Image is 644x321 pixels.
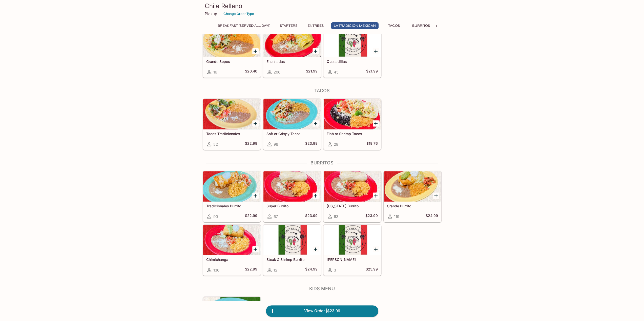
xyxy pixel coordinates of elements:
h5: Fish or Shrimp Tacos [327,132,378,136]
span: 28 [334,142,338,147]
h5: $24.99 [305,267,318,273]
a: Quesadillas45$21.99 [323,27,381,78]
div: Grande Sopes [203,27,260,57]
button: Breakfast (Served ALL DAY!) [215,22,273,29]
h5: Tradicionales Burrito [206,204,257,208]
h5: $23.99 [305,141,318,147]
span: 136 [213,268,219,273]
h5: $24.99 [426,213,438,219]
a: Fish or Shrimp Tacos28$19.76 [323,99,381,150]
span: 96 [274,142,278,147]
h5: $25.99 [366,267,378,273]
button: Add Soft or Crispy Tacos [313,120,319,127]
span: 1 [268,308,276,315]
button: Add Mamamia Burrito [373,246,379,252]
button: Entrees [304,22,327,29]
button: Add Super Burrito [313,192,319,199]
a: Steak & Shrimp Burrito12$24.99 [263,225,321,276]
h5: Steak & Shrimp Burrito [266,257,318,262]
button: Add Grande Burrito [433,192,439,199]
h4: Tacos [203,88,442,93]
a: Chimichanga136$22.99 [203,225,261,276]
button: Add Steak & Shrimp Burrito [313,246,319,252]
h5: $22.99 [245,267,257,273]
button: Add Enchiladas [313,48,319,54]
button: Add Fish or Shrimp Tacos [373,120,379,127]
a: [US_STATE] Burrito63$23.99 [323,171,381,222]
h5: Tacos Tradicionales [206,132,257,136]
h4: Burritos [203,160,442,166]
h5: Enchiladas [266,59,318,64]
div: Tradicionales Burrito [203,171,260,202]
h3: Chile Relleno [205,2,440,10]
div: Fish or Shrimp Tacos [324,99,381,129]
div: Quesadillas [324,27,381,57]
div: Tacos Tradicionales [203,99,260,129]
h5: $21.99 [366,69,378,75]
a: Tradicionales Burrito90$22.99 [203,171,261,222]
h5: $19.76 [366,141,378,147]
h5: [US_STATE] Burrito [327,204,378,208]
h5: Super Burrito [266,204,318,208]
h5: $21.99 [306,69,318,75]
div: California Burrito [324,171,381,202]
h5: Grande Sopes [206,59,257,64]
span: 206 [274,70,280,75]
h4: Kids Menu [203,286,442,291]
div: Enchiladas [263,27,321,57]
button: Add Grande Sopes [252,48,259,54]
div: Super Burrito [263,171,321,202]
h5: $22.99 [245,213,257,219]
button: Add Tacos Tradicionales [252,120,259,127]
button: Add Quesadillas [373,48,379,54]
div: Grande Burrito [384,171,441,202]
span: 45 [334,70,339,75]
div: Steak & Shrimp Burrito [263,225,321,255]
a: 1View Order |$23.99 [266,305,378,316]
button: Burritos [409,22,433,29]
button: La Tradicion Mexican [331,22,379,29]
div: Chimichanga [203,225,260,255]
span: 3 [334,268,336,273]
h5: $23.99 [365,213,378,219]
div: Mamamia Burrito [324,225,381,255]
h5: Chimichanga [206,257,257,262]
h5: $20.40 [245,69,257,75]
span: 90 [213,214,218,219]
div: Soft or Crispy Tacos [263,99,321,129]
a: Enchiladas206$21.99 [263,27,321,78]
h5: [PERSON_NAME] [327,257,378,262]
h5: $22.99 [245,141,257,147]
h5: Quesadillas [327,59,378,64]
a: Grande Sopes16$20.40 [203,27,261,78]
button: Add California Burrito [373,192,379,199]
span: 119 [394,214,399,219]
span: 52 [213,142,218,147]
a: Tacos Tradicionales52$22.99 [203,99,261,150]
button: Tacos [383,22,405,29]
a: Grande Burrito119$24.99 [384,171,441,222]
button: Add Chimichanga [252,246,259,252]
button: Change Order Type [221,10,256,18]
p: Pickup [205,11,217,16]
a: Super Burrito67$23.99 [263,171,321,222]
h5: $23.99 [305,213,318,219]
span: 63 [334,214,338,219]
button: Add Tradicionales Burrito [252,192,259,199]
button: Starters [277,22,300,29]
span: 16 [213,70,217,75]
span: 12 [274,268,277,273]
span: 67 [274,214,278,219]
h5: Grande Burrito [387,204,438,208]
a: [PERSON_NAME]3$25.99 [323,225,381,276]
a: Soft or Crispy Tacos96$23.99 [263,99,321,150]
h5: Soft or Crispy Tacos [266,132,318,136]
